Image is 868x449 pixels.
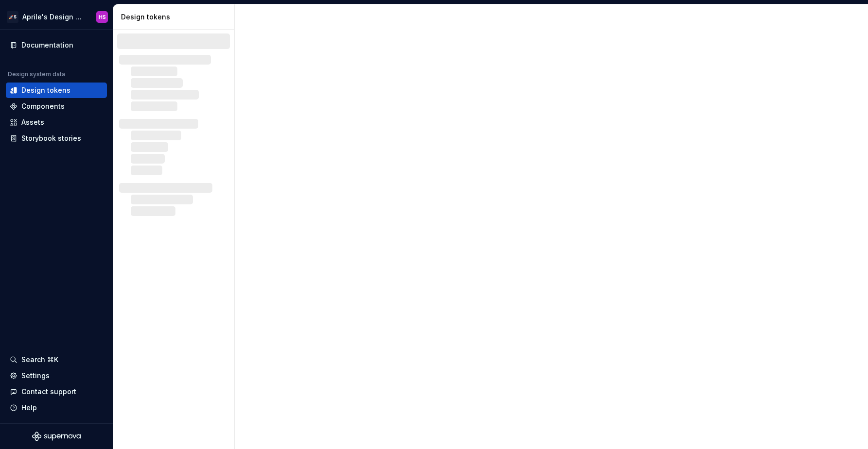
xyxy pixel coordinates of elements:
[7,11,18,23] div: 🚀S
[6,99,107,114] a: Components
[21,101,65,111] div: Components
[99,13,106,21] div: HS
[6,368,107,383] a: Settings
[6,37,107,53] a: Documentation
[2,6,111,27] button: 🚀SAprile's Design SystemHS
[6,384,107,399] button: Contact support
[121,12,230,22] div: Design tokens
[6,131,107,146] a: Storybook stories
[8,70,65,78] div: Design system data
[21,85,70,95] div: Design tokens
[21,371,50,381] div: Settings
[21,355,58,365] div: Search ⌘K
[6,83,107,98] a: Design tokens
[21,403,37,413] div: Help
[21,387,76,397] div: Contact support
[6,400,107,416] button: Help
[21,117,44,127] div: Assets
[6,115,107,130] a: Assets
[21,133,81,143] div: Storybook stories
[21,40,73,50] div: Documentation
[32,432,81,441] svg: Supernova Logo
[22,12,85,22] div: Aprile's Design System
[6,352,107,367] button: Search ⌘K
